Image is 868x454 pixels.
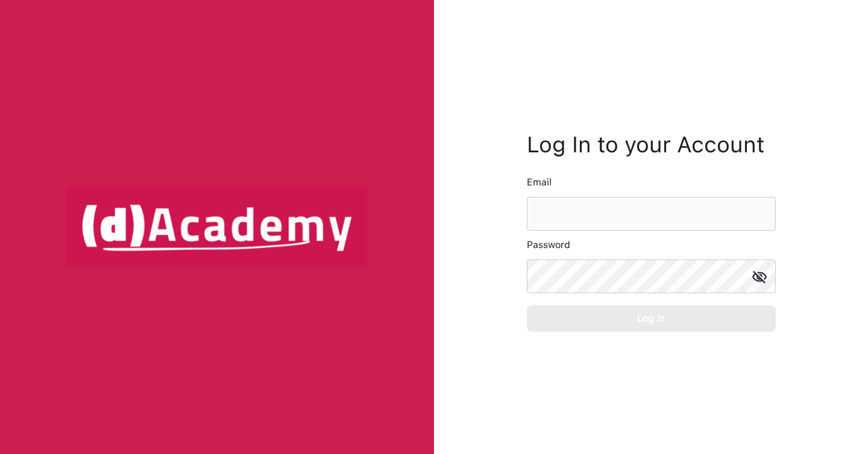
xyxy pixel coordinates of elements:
[66,187,368,267] img: logo
[527,174,552,191] label: Email
[527,237,570,253] label: Password
[527,305,776,332] button: Log In
[527,135,776,155] h3: Log In to your Account
[752,270,767,283] img: icon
